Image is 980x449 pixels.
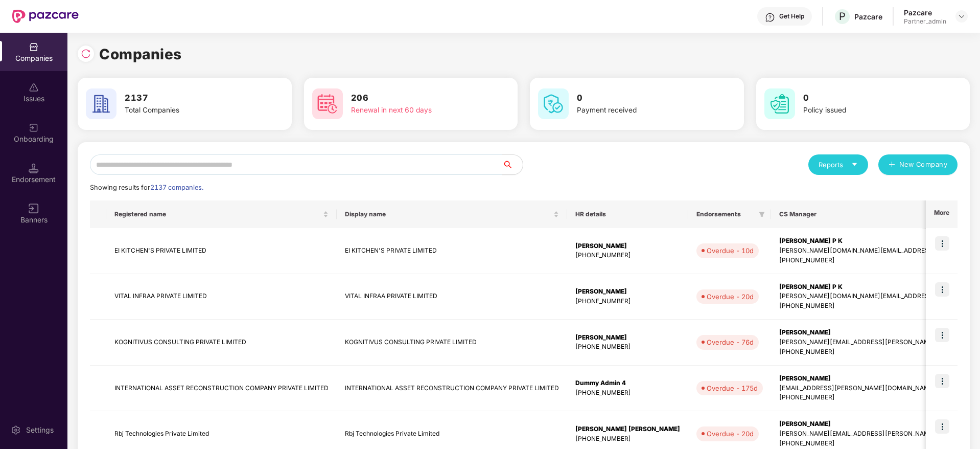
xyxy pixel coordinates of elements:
[351,92,480,105] h3: 206
[696,210,755,218] span: Endorsements
[577,92,706,105] h3: 0
[575,424,680,434] div: [PERSON_NAME] [PERSON_NAME]
[125,92,253,105] h3: 2137
[779,12,804,20] div: Get Help
[81,49,91,59] img: svg+xml;base64,PHN2ZyBpZD0iUmVsb2FkLTMyeDMyIiB4bWxucz0iaHR0cDovL3d3dy53My5vcmcvMjAwMC9zdmciIHdpZH...
[29,204,39,214] img: svg+xml;base64,PHN2ZyB3aWR0aD0iMTYiIGhlaWdodD0iMTYiIHZpZXdCb3g9IjAgMCAxNiAxNiIgZmlsbD0ibm9uZSIgeG...
[575,287,680,297] div: [PERSON_NAME]
[803,105,932,116] div: Policy issued
[839,10,846,23] span: P
[878,154,958,175] button: plusNew Company
[904,17,946,26] div: Partner_admin
[125,105,253,116] div: Total Companies
[765,12,775,23] img: svg+xml;base64,PHN2ZyBpZD0iSGVscC0zMngzMiIgeG1sbnM9Imh0dHA6Ly93d3cudzMub3JnLzIwMDAvc3ZnIiB3aWR0aD...
[575,333,680,343] div: [PERSON_NAME]
[577,105,706,116] div: Payment received
[935,282,949,297] img: icon
[337,200,567,228] th: Display name
[337,228,567,274] td: EI KITCHEN'S PRIVATE LIMITED
[575,388,680,398] div: [PHONE_NUMBER]
[106,228,337,274] td: EI KITCHEN'S PRIVATE LIMITED
[707,245,754,256] div: Overdue - 10d
[851,161,858,168] span: caret-down
[345,210,551,218] span: Display name
[86,88,116,119] img: svg+xml;base64,PHN2ZyB4bWxucz0iaHR0cDovL3d3dy53My5vcmcvMjAwMC9zdmciIHdpZHRoPSI2MCIgaGVpZ2h0PSI2MC...
[337,320,567,366] td: KOGNITIVUS CONSULTING PRIVATE LIMITED
[23,425,57,435] div: Settings
[29,123,39,133] img: svg+xml;base64,PHN2ZyB3aWR0aD0iMjAiIGhlaWdodD0iMjAiIHZpZXdCb3g9IjAgMCAyMCAyMCIgZmlsbD0ibm9uZSIgeG...
[803,92,932,105] h3: 0
[575,251,680,260] div: [PHONE_NUMBER]
[29,82,39,93] img: svg+xml;base64,PHN2ZyBpZD0iSXNzdWVzX2Rpc2FibGVkIiB4bWxucz0iaHR0cDovL3d3dy53My5vcmcvMjAwMC9zdmciIH...
[150,184,203,191] span: 2137 companies.
[29,163,39,173] img: svg+xml;base64,PHN2ZyB3aWR0aD0iMTQuNSIgaGVpZ2h0PSIxNC41IiB2aWV3Qm94PSIwIDAgMTYgMTYiIGZpbGw9Im5vbm...
[935,328,949,342] img: icon
[935,419,949,434] img: icon
[854,12,882,21] div: Pazcare
[904,8,946,17] div: Pazcare
[779,210,978,218] span: CS Manager
[106,274,337,320] td: VITAL INFRAA PRIVATE LIMITED
[575,297,680,306] div: [PHONE_NUMBER]
[958,12,966,20] img: svg+xml;base64,PHN2ZyBpZD0iRHJvcGRvd24tMzJ4MzIiIHhtbG5zPSJodHRwOi8vd3d3LnczLm9yZy8yMDAwL3N2ZyIgd2...
[575,434,680,444] div: [PHONE_NUMBER]
[106,366,337,412] td: INTERNATIONAL ASSET RECONSTRUCTION COMPANY PRIVATE LIMITED
[764,88,795,119] img: svg+xml;base64,PHN2ZyB4bWxucz0iaHR0cDovL3d3dy53My5vcmcvMjAwMC9zdmciIHdpZHRoPSI2MCIgaGVpZ2h0PSI2MC...
[337,366,567,412] td: INTERNATIONAL ASSET RECONSTRUCTION COMPANY PRIVATE LIMITED
[99,43,182,65] h1: Companies
[575,342,680,352] div: [PHONE_NUMBER]
[889,161,895,169] span: plus
[935,374,949,388] img: icon
[707,429,754,439] div: Overdue - 20d
[502,161,523,169] span: search
[114,210,321,218] span: Registered name
[90,184,203,191] span: Showing results for
[337,274,567,320] td: VITAL INFRAA PRIVATE LIMITED
[106,320,337,366] td: KOGNITIVUS CONSULTING PRIVATE LIMITED
[819,160,858,170] div: Reports
[567,200,688,228] th: HR details
[11,425,21,435] img: svg+xml;base64,PHN2ZyBpZD0iU2V0dGluZy0yMHgyMCIgeG1sbnM9Imh0dHA6Ly93d3cudzMub3JnLzIwMDAvc3ZnIiB3aW...
[935,236,949,251] img: icon
[926,200,958,228] th: More
[759,211,765,217] span: filter
[351,105,480,116] div: Renewal in next 60 days
[312,88,343,119] img: svg+xml;base64,PHN2ZyB4bWxucz0iaHR0cDovL3d3dy53My5vcmcvMjAwMC9zdmciIHdpZHRoPSI2MCIgaGVpZ2h0PSI2MC...
[106,200,337,228] th: Registered name
[707,337,754,347] div: Overdue - 76d
[575,378,680,388] div: Dummy Admin 4
[757,208,767,220] span: filter
[707,291,754,302] div: Overdue - 20d
[29,42,39,52] img: svg+xml;base64,PHN2ZyBpZD0iQ29tcGFuaWVzIiB4bWxucz0iaHR0cDovL3d3dy53My5vcmcvMjAwMC9zdmciIHdpZHRoPS...
[502,154,523,175] button: search
[899,160,948,170] span: New Company
[538,88,569,119] img: svg+xml;base64,PHN2ZyB4bWxucz0iaHR0cDovL3d3dy53My5vcmcvMjAwMC9zdmciIHdpZHRoPSI2MCIgaGVpZ2h0PSI2MC...
[575,241,680,251] div: [PERSON_NAME]
[707,383,758,393] div: Overdue - 175d
[12,10,79,23] img: New Pazcare Logo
